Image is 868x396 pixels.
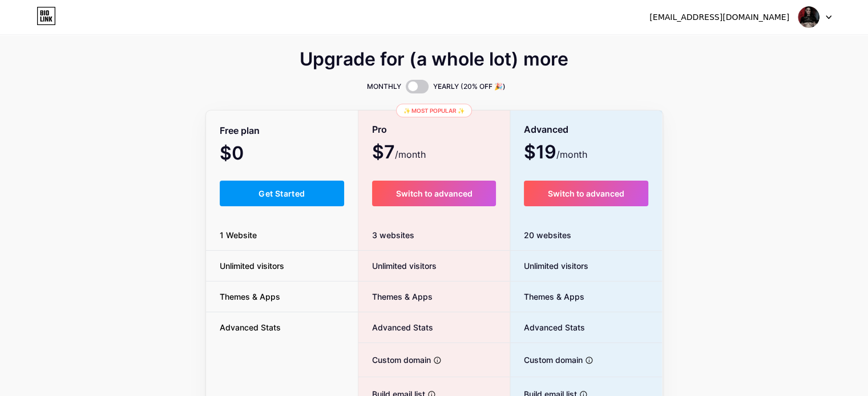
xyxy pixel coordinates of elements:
[798,6,819,28] img: giodust
[206,291,294,303] span: Themes & Apps
[372,181,496,206] button: Switch to advanced
[358,354,431,366] span: Custom domain
[358,220,510,251] div: 3 websites
[433,81,506,92] span: YEARLY (20% OFF 🎉)
[372,145,426,161] span: $7
[300,52,568,66] span: Upgrade for (a whole lot) more
[510,291,584,303] span: Themes & Apps
[206,229,271,241] span: 1 Website
[524,145,587,161] span: $19
[510,220,663,251] div: 20 websites
[524,181,649,206] button: Switch to advanced
[649,11,789,23] div: [EMAIL_ADDRESS][DOMAIN_NAME]
[206,321,294,333] span: Advanced Stats
[358,260,437,272] span: Unlimited visitors
[372,120,387,140] span: Pro
[548,189,624,198] span: Switch to advanced
[510,321,585,333] span: Advanced Stats
[395,189,472,198] span: Switch to advanced
[367,81,401,92] span: MONTHLY
[510,260,588,272] span: Unlimited visitors
[556,148,587,161] span: /month
[220,121,260,141] span: Free plan
[259,189,305,198] span: Get Started
[220,146,274,162] span: $0
[220,181,345,206] button: Get Started
[524,120,568,140] span: Advanced
[396,104,472,117] div: ✨ Most popular ✨
[358,291,433,303] span: Themes & Apps
[510,354,583,366] span: Custom domain
[206,260,298,272] span: Unlimited visitors
[358,321,433,333] span: Advanced Stats
[395,148,426,161] span: /month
